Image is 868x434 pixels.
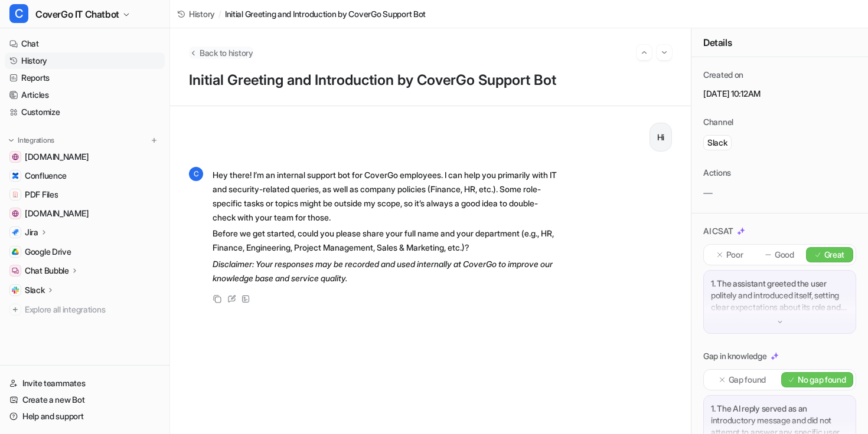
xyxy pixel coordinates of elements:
[218,8,221,20] span: /
[12,210,19,217] img: community.atlassian.com
[25,208,89,219] span: [DOMAIN_NAME]
[213,226,558,255] p: Before we get started, could you please share your full name and your department (e.g., HR, Finan...
[5,301,165,318] a: Explore all integrations
[824,249,845,261] p: Great
[691,28,868,57] div: Details
[5,186,165,203] a: PDF FilesPDF Files
[657,130,664,144] p: Hi
[12,172,19,179] img: Confluence
[189,167,203,181] span: C
[5,167,165,184] a: ConfluenceConfluence
[703,225,733,237] p: AI CSAT
[703,116,733,128] p: Channel
[5,205,165,222] a: community.atlassian.com[DOMAIN_NAME]
[775,249,794,261] p: Good
[213,168,558,225] p: Hey there! I’m an internal support bot for CoverGo employees. I can help you primarily with IT an...
[12,267,19,274] img: Chat Bubble
[707,137,727,149] p: Slack
[5,375,165,392] a: Invite teammates
[150,136,158,144] img: menu_add.svg
[5,408,165,425] a: Help and support
[703,350,767,362] p: Gap in knowledge
[177,8,215,20] a: History
[5,104,165,120] a: Customize
[12,153,19,160] img: support.atlassian.com
[5,87,165,103] a: Articles
[213,259,553,283] em: Disclaimer: Your responses may be recorded and used internally at CoverGo to improve our knowledg...
[7,136,15,144] img: expand menu
[12,229,19,236] img: Jira
[9,304,21,315] img: explore all integrations
[657,45,672,60] button: Go to next session
[640,47,648,58] img: Previous session
[12,191,19,198] img: PDF Files
[703,69,743,81] p: Created on
[5,70,165,86] a: Reports
[5,52,165,69] a: History
[35,6,119,22] span: CoverGo IT Chatbot
[25,265,69,277] p: Chat Bubble
[776,318,784,326] img: down-arrow
[225,8,426,20] span: Initial Greeting and Introduction by CoverGo Support Bot
[200,47,253,59] span: Back to history
[5,149,165,165] a: support.atlassian.com[DOMAIN_NAME]
[798,374,846,386] p: No gap found
[189,72,672,89] h1: Initial Greeting and Introduction by CoverGo Support Bot
[25,189,58,200] span: PDF Files
[5,244,165,260] a: Google DriveGoogle Drive
[5,392,165,408] a: Create a new Bot
[5,134,58,146] button: Integrations
[12,248,19,255] img: Google Drive
[729,374,766,386] p: Gap found
[12,287,19,294] img: Slack
[25,170,67,182] span: Confluence
[25,226,38,238] p: Jira
[25,300,160,319] span: Explore all integrations
[9,4,28,23] span: C
[18,136,54,145] p: Integrations
[660,47,668,58] img: Next session
[637,45,652,60] button: Go to previous session
[25,151,89,163] span: [DOMAIN_NAME]
[5,35,165,52] a: Chat
[703,167,731,179] p: Actions
[25,246,71,258] span: Google Drive
[703,88,856,100] p: [DATE] 10:12AM
[189,47,253,59] button: Back to history
[25,284,45,296] p: Slack
[711,278,849,313] p: 1. The assistant greeted the user politely and introduced itself, setting clear expectations abou...
[189,8,215,20] span: History
[726,249,743,261] p: Poor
